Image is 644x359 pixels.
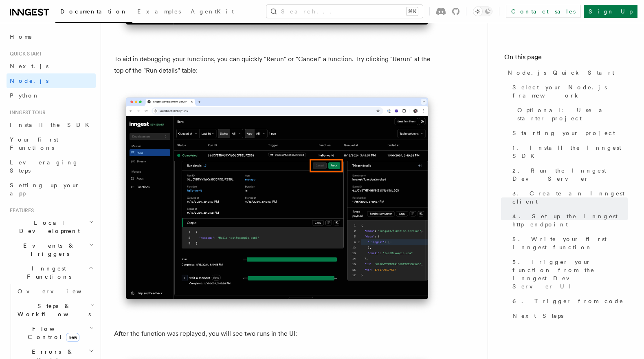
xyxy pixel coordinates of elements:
[7,51,42,57] span: Quick start
[512,258,628,290] span: 5. Trigger your function from the Inngest Dev Server UI
[14,325,90,341] span: Flow Control
[512,235,628,251] span: 5. Write your first Inngest function
[504,65,628,80] a: Node.js Quick Start
[7,109,46,116] span: Inngest tour
[7,215,96,238] button: Local Development
[132,2,186,22] a: Examples
[512,212,628,228] span: 4. Set up the Inngest http endpoint
[266,5,423,18] button: Search...⌘K
[7,29,96,44] a: Home
[509,163,628,186] a: 2. Run the Inngest Dev Server
[186,2,239,22] a: AgentKit
[508,69,614,77] span: Node.js Quick Start
[7,73,96,88] a: Node.js
[10,78,48,84] span: Node.js
[14,302,91,318] span: Steps & Workflows
[55,2,132,23] a: Documentation
[517,106,628,122] span: Optional: Use a starter project
[509,126,628,140] a: Starting your project
[10,182,80,197] span: Setting up your app
[114,89,440,315] img: Run details expanded with rerun and cancel buttons highlighted
[14,299,96,321] button: Steps & Workflows
[512,83,628,100] span: Select your Node.js framework
[7,88,96,103] a: Python
[18,288,101,295] span: Overview
[10,92,40,99] span: Python
[512,312,563,320] span: Next Steps
[512,297,624,305] span: 6. Trigger from code
[114,328,440,339] p: After the function was replayed, you will see two runs in the UI:
[66,333,79,342] span: new
[584,5,637,18] a: Sign Up
[509,186,628,209] a: 3. Create an Inngest client
[7,59,96,73] a: Next.js
[7,264,88,281] span: Inngest Functions
[473,7,492,16] button: Toggle dark mode
[512,129,615,137] span: Starting your project
[60,8,127,15] span: Documentation
[7,219,89,235] span: Local Development
[14,284,96,299] a: Overview
[10,136,58,151] span: Your first Functions
[407,7,418,16] kbd: ⌘K
[191,8,234,15] span: AgentKit
[7,207,34,214] span: Features
[7,155,96,178] a: Leveraging Steps
[512,144,628,160] span: 1. Install the Inngest SDK
[509,80,628,103] a: Select your Node.js framework
[509,294,628,308] a: 6. Trigger from code
[509,308,628,323] a: Next Steps
[7,261,96,284] button: Inngest Functions
[14,321,96,344] button: Flow Controlnew
[10,159,79,174] span: Leveraging Steps
[504,52,628,65] h4: On this page
[509,209,628,232] a: 4. Set up the Inngest http endpoint
[7,117,96,132] a: Install the SDK
[114,53,440,76] p: To aid in debugging your functions, you can quickly "Rerun" or "Cancel" a function. Try clicking ...
[7,178,96,201] a: Setting up your app
[137,8,181,15] span: Examples
[509,232,628,255] a: 5. Write your first Inngest function
[7,132,96,155] a: Your first Functions
[506,5,580,18] a: Contact sales
[512,166,628,183] span: 2. Run the Inngest Dev Server
[512,189,628,206] span: 3. Create an Inngest client
[7,238,96,261] button: Events & Triggers
[7,242,89,258] span: Events & Triggers
[10,33,33,41] span: Home
[514,103,628,126] a: Optional: Use a starter project
[509,140,628,163] a: 1. Install the Inngest SDK
[10,63,48,69] span: Next.js
[509,255,628,294] a: 5. Trigger your function from the Inngest Dev Server UI
[10,122,94,128] span: Install the SDK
